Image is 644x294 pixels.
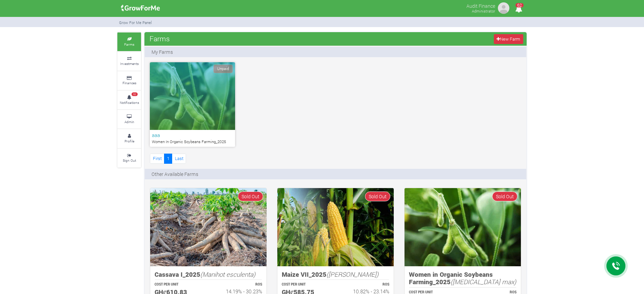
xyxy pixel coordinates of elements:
p: COST PER UNIT [155,282,202,287]
a: First [150,154,164,163]
a: Profile [117,129,141,148]
img: growforme image [497,1,510,15]
small: Sign Out [123,158,136,163]
span: Unpaid [213,65,233,73]
span: Sold Out [492,191,517,201]
a: New Farm [494,34,523,44]
p: Women In Organic Soybeans Farming_2025 [152,139,233,145]
i: Notifications [512,1,525,17]
i: ([MEDICAL_DATA] max) [451,277,516,286]
p: Audit Finance [466,1,495,9]
img: growforme image [277,188,394,266]
small: Profile [124,139,134,143]
img: growforme image [119,1,162,15]
small: Admin [124,119,134,124]
a: 1 [164,154,172,163]
span: Sold Out [238,191,263,201]
small: Notifications [120,100,139,105]
small: Grow For Me Panel [119,20,152,25]
a: Finances [117,71,141,90]
img: growforme image [150,188,267,266]
h6: aaa [152,132,233,138]
small: Farms [124,42,134,47]
small: Investments [120,61,139,66]
nav: Page Navigation [150,154,186,163]
h5: Women in Organic Soybeans Farming_2025 [409,271,516,286]
span: Sold Out [365,191,390,201]
img: growforme image [405,188,521,266]
p: ROS [214,282,262,287]
i: ([PERSON_NAME]) [326,270,378,278]
p: My Farms [152,48,173,55]
a: Admin [117,110,141,129]
span: Farms [148,32,171,45]
p: COST PER UNIT [282,282,329,287]
a: Investments [117,52,141,70]
h5: Maize VII_2025 [282,271,389,278]
span: 62 [132,92,138,96]
h5: Cassava I_2025 [155,271,262,278]
a: 62 Notifications [117,91,141,109]
small: Finances [122,81,136,85]
a: Last [172,154,186,163]
a: Sign Out [117,149,141,167]
p: ROS [342,282,389,287]
a: Unpaid aaa Women In Organic Soybeans Farming_2025 [150,62,235,147]
a: 62 [512,6,525,13]
small: Administrator [472,8,495,14]
p: Other Available Farms [152,171,198,178]
i: (Manihot esculenta) [200,270,255,278]
a: Farms [117,32,141,51]
span: 62 [515,3,524,7]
